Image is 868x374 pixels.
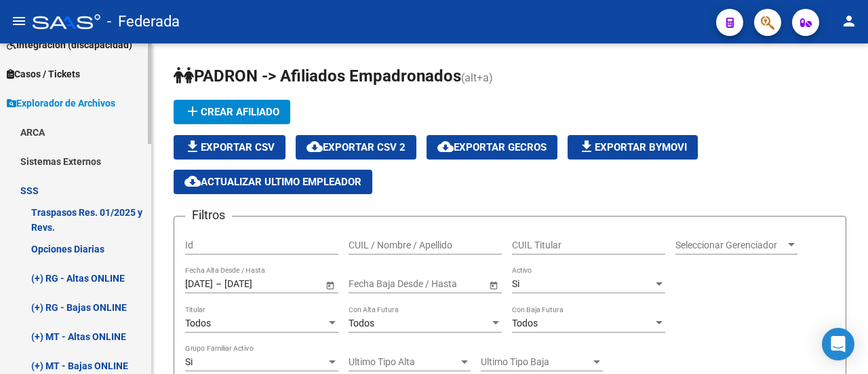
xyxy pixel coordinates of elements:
[174,135,285,160] button: Exportar CSV
[427,135,557,160] button: Exportar GECROS
[486,278,500,292] button: Open calendar
[822,328,854,360] div: Open Intercom Messenger
[185,206,232,225] h3: Filtros
[224,278,291,290] input: Fecha fin
[184,103,201,119] mat-icon: add
[184,141,275,153] span: Exportar CSV
[481,356,591,368] span: Ultimo Tipo Baja
[349,356,458,368] span: Ultimo Tipo Alta
[174,100,290,124] button: Crear Afiliado
[185,356,193,367] span: Si
[841,13,857,29] mat-icon: person
[675,240,785,251] span: Seleccionar Gerenciador
[184,106,279,118] span: Crear Afiliado
[107,7,180,37] span: - Federada
[349,278,398,290] input: Fecha inicio
[307,138,323,155] mat-icon: cloud_download
[174,170,372,194] button: Actualizar ultimo Empleador
[410,278,476,290] input: Fecha fin
[216,278,222,290] span: –
[7,67,80,81] span: Casos / Tickets
[184,138,201,155] mat-icon: file_download
[568,135,698,160] button: Exportar Bymovi
[184,176,361,188] span: Actualizar ultimo Empleador
[296,135,416,160] button: Exportar CSV 2
[7,37,132,52] span: Integración (discapacidad)
[307,141,406,153] span: Exportar CSV 2
[174,67,461,86] span: PADRON -> Afiliados Empadronados
[512,318,538,329] span: Todos
[349,318,374,329] span: Todos
[7,96,115,111] span: Explorador de Archivos
[461,71,493,84] span: (alt+a)
[185,318,211,329] span: Todos
[11,13,27,29] mat-icon: menu
[323,278,337,292] button: Open calendar
[578,138,595,155] mat-icon: file_download
[184,173,201,189] mat-icon: cloud_download
[437,138,454,155] mat-icon: cloud_download
[185,278,213,290] input: Fecha inicio
[437,141,547,153] span: Exportar GECROS
[512,278,519,289] span: Si
[578,141,687,153] span: Exportar Bymovi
